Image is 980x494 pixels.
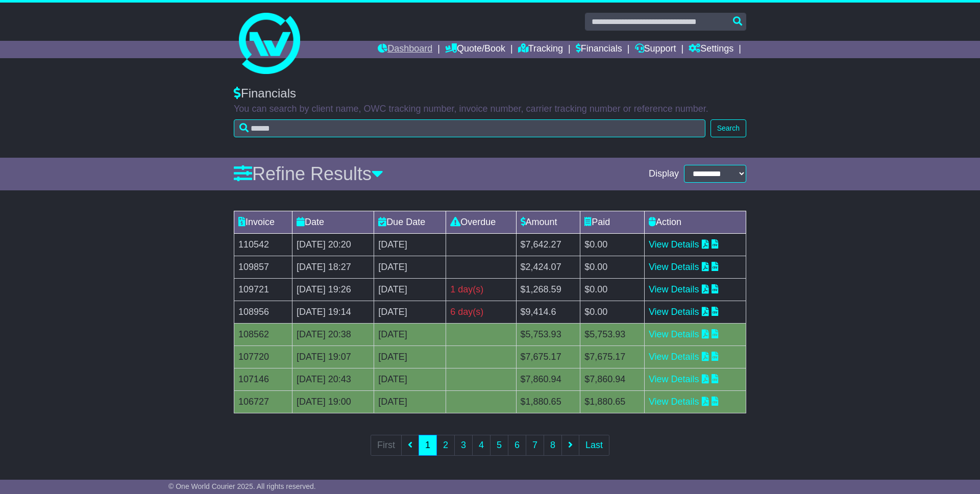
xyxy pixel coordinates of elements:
td: [DATE] [374,345,446,368]
a: 1 [419,435,437,456]
td: $7,675.17 [516,345,580,368]
td: Due Date [374,211,446,233]
p: You can search by client name, OWC tracking number, invoice number, carrier tracking number or re... [234,104,746,115]
td: [DATE] [374,278,446,301]
td: $0.00 [580,256,645,278]
a: Refine Results [234,163,383,184]
td: 107720 [234,345,292,368]
a: View Details [649,307,699,317]
td: $0.00 [580,233,645,256]
a: Financials [576,41,622,58]
td: [DATE] [374,256,446,278]
img: tab_keywords_by_traffic_grey.svg [103,59,111,67]
td: [DATE] 19:26 [292,278,374,301]
div: Domain: [DOMAIN_NAME] [27,27,112,35]
td: $0.00 [580,278,645,301]
div: Domain Overview [41,60,91,67]
td: [DATE] 20:20 [292,233,374,256]
a: Last [579,435,609,456]
a: View Details [649,284,699,294]
a: Settings [689,41,733,58]
td: [DATE] [374,368,446,390]
a: View Details [649,262,699,272]
span: © One World Courier 2025. All rights reserved. [168,482,316,490]
img: tab_domain_overview_orange.svg [30,59,38,67]
button: Search [710,119,746,137]
div: 6 day(s) [450,305,511,319]
td: $7,860.94 [580,368,645,390]
a: 3 [454,435,473,456]
a: Quote/Book [445,41,505,58]
td: 107146 [234,368,292,390]
td: $7,860.94 [516,368,580,390]
td: Invoice [234,211,292,233]
td: Amount [516,211,580,233]
a: Support [635,41,676,58]
td: 110542 [234,233,292,256]
td: Paid [580,211,645,233]
div: Financials [234,86,746,101]
div: Keywords by Traffic [114,60,168,67]
td: $9,414.6 [516,301,580,323]
a: View Details [649,329,699,339]
td: 109857 [234,256,292,278]
td: [DATE] [374,301,446,323]
td: [DATE] 20:38 [292,323,374,345]
a: Dashboard [378,41,432,58]
a: 7 [526,435,544,456]
a: 2 [436,435,455,456]
td: $7,642.27 [516,233,580,256]
a: View Details [649,352,699,362]
td: [DATE] 20:43 [292,368,374,390]
img: website_grey.svg [16,27,24,35]
img: logo_orange.svg [16,16,24,24]
td: Date [292,211,374,233]
td: $2,424.07 [516,256,580,278]
td: 106727 [234,390,292,413]
a: View Details [649,374,699,384]
div: v 4.0.25 [29,16,50,24]
td: [DATE] 19:07 [292,345,374,368]
span: Display [649,168,679,180]
td: 108562 [234,323,292,345]
td: $1,268.59 [516,278,580,301]
a: 5 [490,435,508,456]
td: [DATE] 19:00 [292,390,374,413]
td: Action [644,211,746,233]
td: [DATE] [374,323,446,345]
td: $1,880.65 [580,390,645,413]
a: 6 [508,435,526,456]
div: 1 day(s) [450,283,511,297]
td: [DATE] 19:14 [292,301,374,323]
td: $0.00 [580,301,645,323]
td: 108956 [234,301,292,323]
td: $1,880.65 [516,390,580,413]
a: Tracking [518,41,563,58]
a: 8 [544,435,562,456]
a: View Details [649,397,699,407]
td: $7,675.17 [580,345,645,368]
td: $5,753.93 [516,323,580,345]
a: View Details [649,239,699,250]
td: $5,753.93 [580,323,645,345]
td: [DATE] [374,233,446,256]
a: 4 [472,435,491,456]
td: 109721 [234,278,292,301]
td: Overdue [446,211,516,233]
td: [DATE] 18:27 [292,256,374,278]
td: [DATE] [374,390,446,413]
